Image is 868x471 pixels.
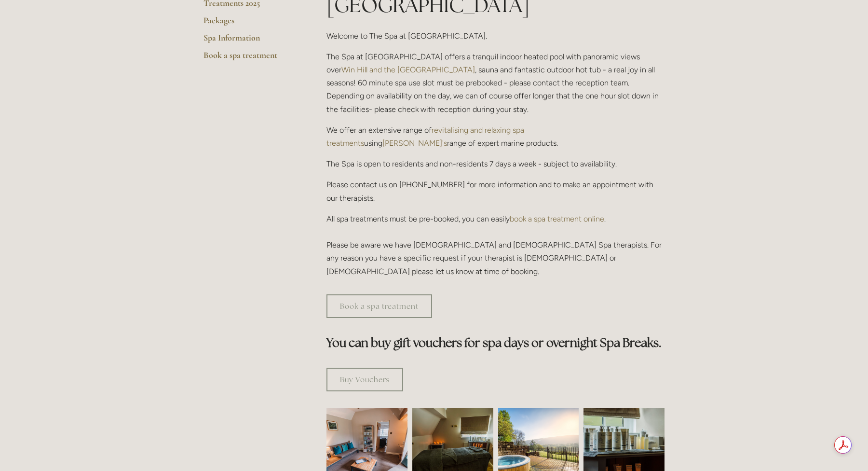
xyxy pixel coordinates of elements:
[326,157,665,170] p: The Spa is open to residents and non-residents 7 days a week - subject to availability.
[326,178,665,204] p: Please contact us on [PHONE_NUMBER] for more information and to make an appointment with our ther...
[203,50,296,67] a: Book a spa treatment
[510,214,604,223] a: book a spa treatment online
[326,368,403,391] a: Buy Vouchers
[341,65,475,74] a: Win Hill and the [GEOGRAPHIC_DATA]
[326,29,665,42] p: Welcome to The Spa at [GEOGRAPHIC_DATA].
[203,15,296,32] a: Packages
[382,139,447,148] a: [PERSON_NAME]'s
[326,212,665,278] p: All spa treatments must be pre-booked, you can easily . Please be aware we have [DEMOGRAPHIC_DATA...
[326,124,665,150] p: We offer an extensive range of using range of expert marine products.
[326,50,665,116] p: The Spa at [GEOGRAPHIC_DATA] offers a tranquil indoor heated pool with panoramic views over , sau...
[326,335,662,350] strong: You can buy gift vouchers for spa days or overnight Spa Breaks.
[326,294,432,318] a: Book a spa treatment
[203,32,296,50] a: Spa Information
